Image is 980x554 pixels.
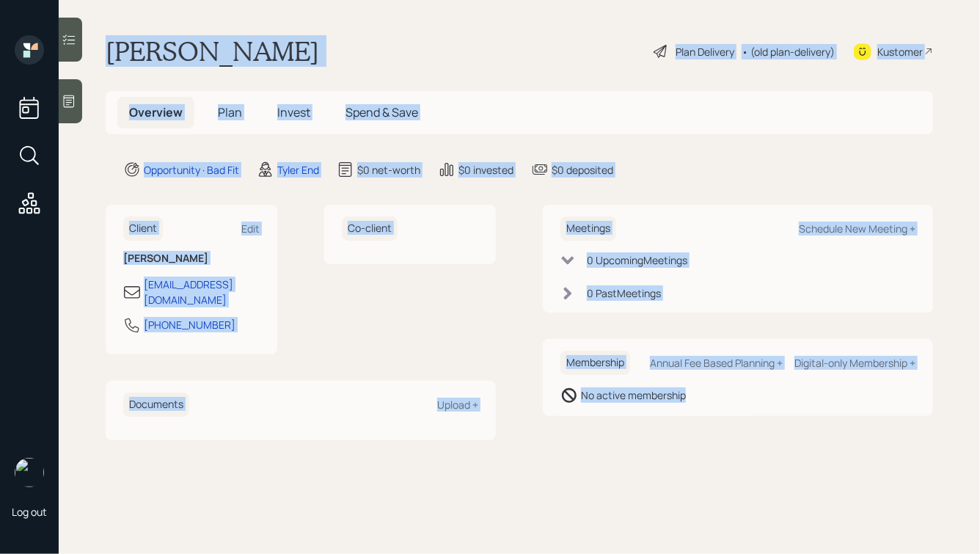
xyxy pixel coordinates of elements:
[742,44,835,59] div: • (old plan-delivery)
[12,505,47,519] div: Log out
[587,285,661,301] div: 0 Past Meeting s
[129,104,183,120] span: Overview
[560,351,630,375] h6: Membership
[437,398,478,412] div: Upload +
[587,252,687,268] div: 0 Upcoming Meeting s
[106,35,319,68] h1: [PERSON_NAME]
[458,162,513,178] div: $0 invested
[357,162,420,178] div: $0 net-worth
[277,104,310,120] span: Invest
[241,222,260,236] div: Edit
[218,104,242,120] span: Plan
[345,104,418,120] span: Spend & Save
[123,252,260,265] h6: [PERSON_NAME]
[799,222,915,236] div: Schedule New Meeting +
[144,317,235,332] div: [PHONE_NUMBER]
[560,216,616,241] h6: Meetings
[342,216,398,241] h6: Co-client
[15,458,44,487] img: hunter_neumayer.jpg
[144,162,239,178] div: Opportunity · Bad Fit
[123,393,189,417] h6: Documents
[581,387,686,403] div: No active membership
[877,44,923,59] div: Kustomer
[144,277,260,307] div: [EMAIL_ADDRESS][DOMAIN_NAME]
[552,162,613,178] div: $0 deposited
[277,162,319,178] div: Tyler End
[676,44,734,59] div: Plan Delivery
[123,216,163,241] h6: Client
[650,356,783,370] div: Annual Fee Based Planning +
[794,356,915,370] div: Digital-only Membership +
